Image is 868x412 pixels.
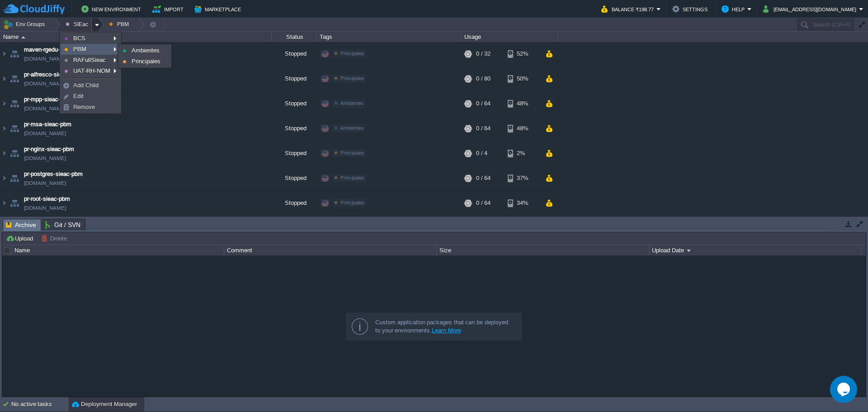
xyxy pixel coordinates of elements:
a: BCS [61,33,120,43]
a: pr-msa-sieac-pbm [24,120,71,129]
span: Principales [340,76,364,81]
a: [DOMAIN_NAME] [24,129,66,138]
div: 34% [508,191,537,215]
div: Stopped [272,191,317,215]
button: Settings [672,4,710,14]
span: Principales [132,58,160,65]
span: [DOMAIN_NAME] [24,54,66,63]
span: Principales [340,150,364,156]
span: BCS [73,35,85,42]
span: Principales [340,200,364,205]
span: Ambientes [340,125,363,131]
img: AMDAwAAAACH5BAEAAAAALAAAAAABAAEAAAICRAEAOw== [8,166,21,190]
button: Upload [6,234,36,242]
span: Edit [73,93,84,99]
div: Size [437,245,649,256]
button: Env Groups [3,18,48,31]
div: 0 / 32 [476,42,491,66]
div: Stopped [272,116,317,141]
a: Edit [61,91,120,101]
div: Stopped [272,66,317,91]
button: Help [722,4,747,14]
div: 0 / 80 [476,66,491,91]
div: Upload Date [650,245,861,256]
button: PBM [109,18,132,31]
a: Learn More [432,327,461,334]
div: 48% [508,116,537,141]
img: AMDAwAAAACH5BAEAAAAALAAAAAABAAEAAAICRAEAOw== [8,116,21,141]
img: AMDAwAAAACH5BAEAAAAALAAAAAABAAEAAAICRAEAOw== [0,116,8,141]
a: pr-mpp-sieac-pbm [24,95,71,104]
div: 0 / 64 [476,91,491,116]
img: AMDAwAAAACH5BAEAAAAALAAAAAABAAEAAAICRAEAOw== [0,91,8,116]
img: AMDAwAAAACH5BAEAAAAALAAAAAABAAEAAAICRAEAOw== [8,141,21,166]
a: pr-alfresco-sieac-pbm [24,70,81,79]
span: [DOMAIN_NAME] [24,79,66,88]
button: Deployment Manager [72,400,137,409]
span: Principales [340,175,364,180]
a: Principales [119,57,170,66]
button: [EMAIL_ADDRESS][DOMAIN_NAME] [763,4,859,14]
div: 37% [508,166,537,190]
img: AMDAwAAAACH5BAEAAAAALAAAAAABAAEAAAICRAEAOw== [8,42,21,66]
img: AMDAwAAAACH5BAEAAAAALAAAAAABAAEAAAICRAEAOw== [0,141,8,166]
a: maven-rgedu-pbm [24,45,71,54]
span: Ambientes [340,100,363,106]
div: 50% [508,66,537,91]
a: Remove [61,102,120,112]
span: RAFullSieac [73,57,106,63]
div: Stopped [272,42,317,66]
div: Tags [317,32,461,42]
span: [DOMAIN_NAME] [24,179,66,188]
span: PBM [73,46,86,52]
div: Name [1,32,271,42]
a: pr-root-sieac-pbm [24,194,70,204]
span: Ambientes [132,47,160,54]
a: pr-nginx-sieac-pbm [24,145,74,154]
img: AMDAwAAAACH5BAEAAAAALAAAAAABAAEAAAICRAEAOw== [0,166,8,190]
div: 48% [508,91,537,116]
div: Status [272,32,316,42]
div: Comment [225,245,436,256]
img: CloudJiffy [3,4,65,15]
div: 52% [508,42,537,66]
span: Archive [6,219,36,231]
div: Name [12,245,224,256]
a: UAT-RH-NOM [61,66,120,76]
img: AMDAwAAAACH5BAEAAAAALAAAAAABAAEAAAICRAEAOw== [0,66,8,91]
img: AMDAwAAAACH5BAEAAAAALAAAAAABAAEAAAICRAEAOw== [8,66,21,91]
a: Ambientes [119,46,170,56]
img: AMDAwAAAACH5BAEAAAAALAAAAAABAAEAAAICRAEAOw== [0,42,8,66]
div: No active tasks [11,397,68,412]
button: Marketplace [194,4,244,14]
img: AMDAwAAAACH5BAEAAAAALAAAAAABAAEAAAICRAEAOw== [8,91,21,116]
div: Usage [462,32,557,42]
div: 0 / 4 [476,141,487,166]
div: 2% [508,141,537,166]
a: pr-postgres-sieac-pbm [24,170,83,179]
button: New Environment [81,4,144,14]
img: AMDAwAAAACH5BAEAAAAALAAAAAABAAEAAAICRAEAOw== [21,36,25,38]
div: 0 / 64 [476,191,491,215]
div: Stopped [272,91,317,116]
span: Principales [340,51,364,56]
a: RAFullSieac [61,55,120,65]
a: PBM [61,44,120,54]
span: Remove [73,104,95,110]
iframe: chat widget [830,376,859,403]
div: 0 / 64 [476,116,491,141]
button: Import [152,4,186,14]
a: [DOMAIN_NAME] [24,154,66,163]
img: AMDAwAAAACH5BAEAAAAALAAAAAABAAEAAAICRAEAOw== [0,191,8,215]
div: 0 / 64 [476,166,491,190]
span: Git / SVN [45,219,80,230]
button: SIEac [66,18,91,31]
div: Custom application packages that can be deployed to your environments. [375,318,514,335]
